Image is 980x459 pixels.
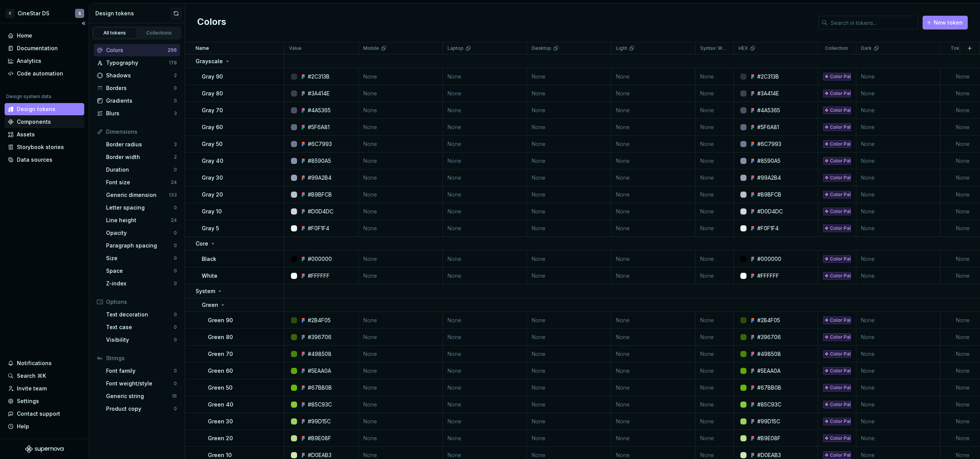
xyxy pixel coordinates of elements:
[856,312,941,329] td: None
[611,346,696,362] td: None
[208,316,233,324] p: Green 90
[174,337,177,343] div: 0
[527,346,611,362] td: None
[94,95,180,107] a: Gradients0
[106,84,174,92] div: Borders
[856,169,941,186] td: None
[202,208,222,215] p: Gray 10
[140,30,178,36] div: Collections
[106,380,174,387] div: Font weight/style
[527,251,611,267] td: None
[174,243,177,249] div: 0
[359,152,443,169] td: None
[17,410,60,418] div: Contact support
[174,72,177,79] div: 2
[527,329,611,346] td: None
[611,203,696,220] td: None
[527,68,611,85] td: None
[5,128,84,141] a: Assets
[17,143,64,151] div: Storybook stories
[106,191,169,199] div: Generic dimension
[106,110,174,117] div: Blurs
[308,140,332,148] div: #6C7993
[106,367,174,375] div: Font family
[25,445,64,453] a: Supernova Logo
[308,90,330,97] div: #3A414E
[856,329,941,346] td: None
[611,102,696,119] td: None
[527,136,611,152] td: None
[169,192,177,198] div: 133
[171,179,177,185] div: 24
[17,156,52,164] div: Data sources
[823,90,851,97] div: ❖ Color Palettes
[5,55,84,67] a: Analytics
[611,68,696,85] td: None
[443,102,527,119] td: None
[103,334,180,346] a: Visibility0
[359,220,443,237] td: None
[308,191,332,198] div: #B9BFCB
[696,346,734,362] td: None
[363,45,379,51] p: Mobile
[757,191,781,198] div: #B9BFCB
[5,154,84,166] a: Data sources
[103,390,180,402] a: Generic string16
[174,280,177,287] div: 0
[856,68,941,85] td: None
[443,152,527,169] td: None
[696,203,734,220] td: None
[443,312,527,329] td: None
[823,333,851,341] div: ❖ Color Palettes
[103,227,180,239] a: Opacity0
[696,169,734,186] td: None
[856,119,941,136] td: None
[823,123,851,131] div: ❖ Color Palettes
[5,42,84,54] a: Documentation
[202,157,223,165] p: Gray 40
[527,186,611,203] td: None
[308,157,331,165] div: #8590A5
[202,255,216,263] p: Black
[5,357,84,369] button: Notifications
[94,44,180,56] a: Colors256
[823,208,851,215] div: ❖ Color Palettes
[171,217,177,223] div: 24
[611,251,696,267] td: None
[5,420,84,433] button: Help
[174,110,177,116] div: 3
[196,240,208,248] p: Core
[94,57,180,69] a: Typography178
[174,324,177,330] div: 0
[202,90,223,97] p: Gray 80
[174,380,177,387] div: 0
[443,251,527,267] td: None
[17,131,35,138] div: Assets
[923,16,968,30] button: New token
[106,298,177,306] div: Options
[106,128,177,136] div: Dimensions
[443,267,527,284] td: None
[527,220,611,237] td: None
[17,397,39,405] div: Settings
[359,312,443,329] td: None
[202,174,223,182] p: Gray 30
[103,265,180,277] a: Space0
[103,151,180,163] a: Border width2
[757,272,779,280] div: #FFFFFF
[527,119,611,136] td: None
[78,18,89,29] button: Collapse sidebar
[103,277,180,290] a: Z-index0
[103,202,180,214] a: Letter spacing0
[17,359,52,367] div: Notifications
[174,255,177,261] div: 0
[856,220,941,237] td: None
[696,85,734,102] td: None
[823,140,851,148] div: ❖ Color Palettes
[856,186,941,203] td: None
[359,136,443,152] td: None
[696,152,734,169] td: None
[106,46,168,54] div: Colors
[359,346,443,362] td: None
[443,203,527,220] td: None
